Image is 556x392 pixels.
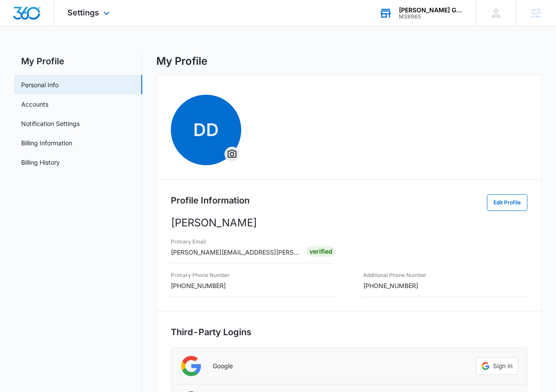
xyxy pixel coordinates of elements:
[171,95,241,165] span: DD
[21,119,80,128] a: Notification Settings
[21,158,60,167] a: Billing History
[476,357,519,375] div: Sign in
[171,215,528,231] p: [PERSON_NAME]
[171,325,528,339] h2: Third-Party Logins
[363,270,427,290] div: [PHONE_NUMBER]
[171,194,250,207] h2: Profile Information
[171,95,241,165] span: DDOverflow Menu
[21,80,59,89] a: Personal Info
[399,14,463,20] div: account id
[487,194,527,211] button: Edit Profile
[493,362,513,371] span: Sign in
[363,271,427,279] h3: Additional Phone Number
[14,55,142,68] h2: My Profile
[307,246,335,257] div: Verified
[171,270,230,290] div: [PHONE_NUMBER]
[67,8,99,17] span: Settings
[225,147,239,161] button: Overflow Menu
[171,248,378,256] span: [PERSON_NAME][EMAIL_ADDRESS][PERSON_NAME][DOMAIN_NAME]
[180,355,202,377] img: Google
[171,238,301,246] h3: Primary Email
[213,362,233,370] p: Google
[21,100,48,109] a: Accounts
[171,271,230,279] h3: Primary Phone Number
[21,138,72,148] a: Billing Information
[156,55,207,68] h1: My Profile
[399,7,463,14] div: account name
